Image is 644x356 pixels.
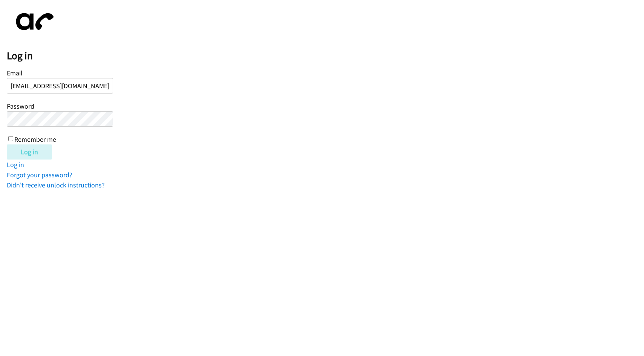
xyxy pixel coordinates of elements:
img: aphone-8a226864a2ddd6a5e75d1ebefc011f4aa8f32683c2d82f3fb0802fe031f96514.svg [7,7,60,37]
label: Email [7,69,23,77]
a: Forgot your password? [7,170,72,179]
h2: Log in [7,49,644,62]
label: Remember me [14,135,56,144]
label: Password [7,102,34,110]
input: Log in [7,144,52,160]
a: Log in [7,160,24,169]
a: Didn't receive unlock instructions? [7,181,105,189]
